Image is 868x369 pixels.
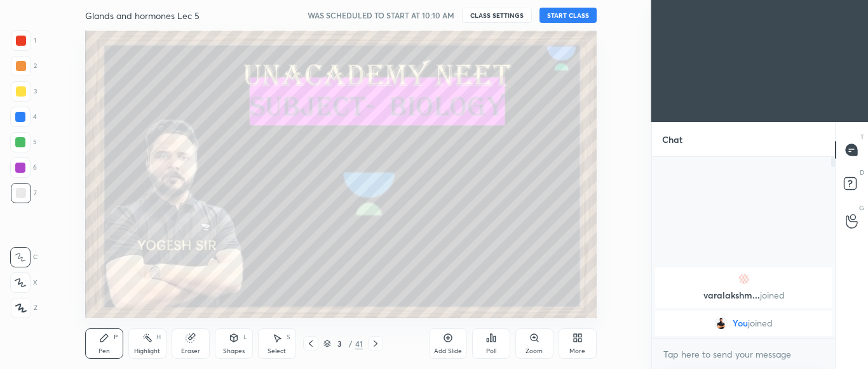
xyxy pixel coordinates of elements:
div: / [349,340,353,347]
div: grid [652,265,836,339]
p: D [860,168,864,177]
div: 4 [10,107,37,127]
div: 3 [334,340,346,347]
div: X [10,272,37,293]
div: 2 [11,56,37,76]
p: T [860,132,864,142]
div: More [569,348,585,354]
p: Chat [652,123,693,156]
div: 41 [355,338,363,349]
div: Eraser [181,348,200,354]
div: Add Slide [434,348,462,354]
img: c3d80347faca486eaef9335f6e5fc252.jpg [737,272,750,285]
div: Pen [98,348,110,354]
div: Shapes [223,348,245,354]
div: 6 [10,158,37,178]
div: H [156,334,161,340]
h4: Glands and hormones Lec 5 [85,10,200,22]
div: Select [268,348,286,354]
span: joined [748,318,773,328]
p: varalakshm... [663,290,825,300]
div: 5 [10,132,37,152]
span: joined [759,289,784,301]
h5: WAS SCHEDULED TO START AT 10:10 AM [308,10,454,21]
button: START CLASS [539,8,597,23]
div: 3 [11,81,37,102]
span: You [733,318,748,328]
div: Z [11,298,37,318]
div: Highlight [134,348,160,354]
div: L [243,334,247,340]
button: CLASS SETTINGS [462,8,532,23]
img: f58144f78eaf40519543c9a67466e84b.jpg [715,317,728,330]
div: C [10,247,37,267]
div: Poll [486,348,496,354]
p: G [859,203,864,213]
div: 1 [11,30,36,51]
div: Zoom [526,348,543,354]
div: S [287,334,290,340]
div: P [114,334,118,340]
div: 7 [11,183,37,203]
